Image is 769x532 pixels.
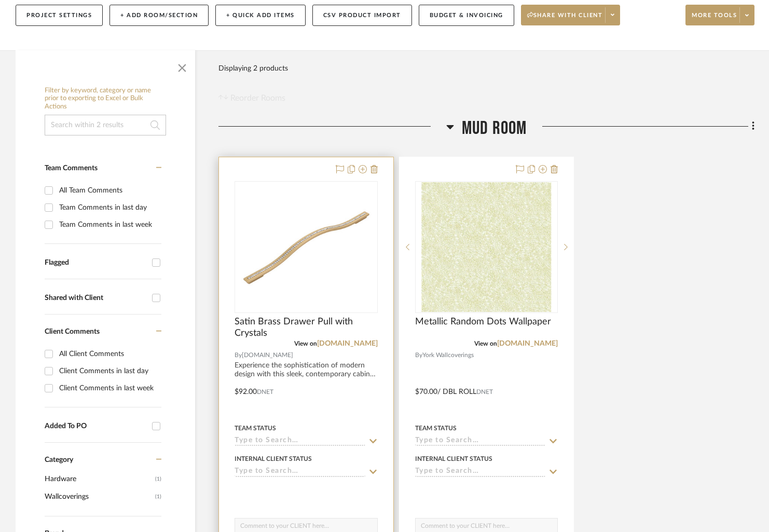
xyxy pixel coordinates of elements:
[59,182,159,199] div: All Team Comments
[317,340,378,347] a: [DOMAIN_NAME]
[474,340,497,347] span: View on
[415,454,492,463] div: Internal Client Status
[235,467,365,477] input: Type to Search…
[419,5,514,26] button: Budget & Invoicing
[421,182,551,312] img: Metallic Random Dots Wallpaper
[45,87,166,111] h6: Filter by keyword, category or name prior to exporting to Excel or Bulk Actions
[235,424,276,433] div: Team Status
[45,422,147,431] div: Added To PO
[415,436,546,446] input: Type to Search…
[59,346,159,362] div: All Client Comments
[242,350,293,360] span: [DOMAIN_NAME]
[235,182,377,312] div: 0
[45,488,153,506] span: Wallcoverings
[109,5,209,26] button: + Add Room/Section
[218,92,285,104] button: Reorder Rooms
[415,467,546,477] input: Type to Search…
[218,58,288,79] div: Displaying 2 products
[692,11,737,27] span: More tools
[215,5,306,26] button: + Quick Add Items
[416,182,558,312] div: 0
[415,350,422,360] span: By
[155,488,161,505] span: (1)
[235,316,378,339] span: Satin Brass Drawer Pull with Crystals
[172,56,193,76] button: Close
[45,165,98,172] span: Team Comments
[685,5,754,25] button: More tools
[497,340,558,347] a: [DOMAIN_NAME]
[59,216,159,233] div: Team Comments in last week
[59,380,159,397] div: Client Comments in last week
[230,92,285,104] span: Reorder Rooms
[241,182,371,312] img: Satin Brass Drawer Pull with Crystals
[59,363,159,379] div: Client Comments in last day
[415,316,551,328] span: Metallic Random Dots Wallpaper
[45,470,153,488] span: Hardware
[45,328,100,335] span: Client Comments
[45,115,166,135] input: Search within 2 results
[521,5,621,25] button: Share with client
[155,471,161,487] span: (1)
[45,456,73,465] span: Category
[235,436,365,446] input: Type to Search…
[462,117,527,140] span: Mud Room
[312,5,412,26] button: CSV Product Import
[235,350,242,360] span: By
[294,340,317,347] span: View on
[235,454,312,463] div: Internal Client Status
[59,199,159,216] div: Team Comments in last day
[45,258,147,267] div: Flagged
[415,424,457,433] div: Team Status
[527,11,603,27] span: Share with client
[422,350,474,360] span: York Wallcoverings
[16,5,103,26] button: Project Settings
[45,294,147,303] div: Shared with Client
